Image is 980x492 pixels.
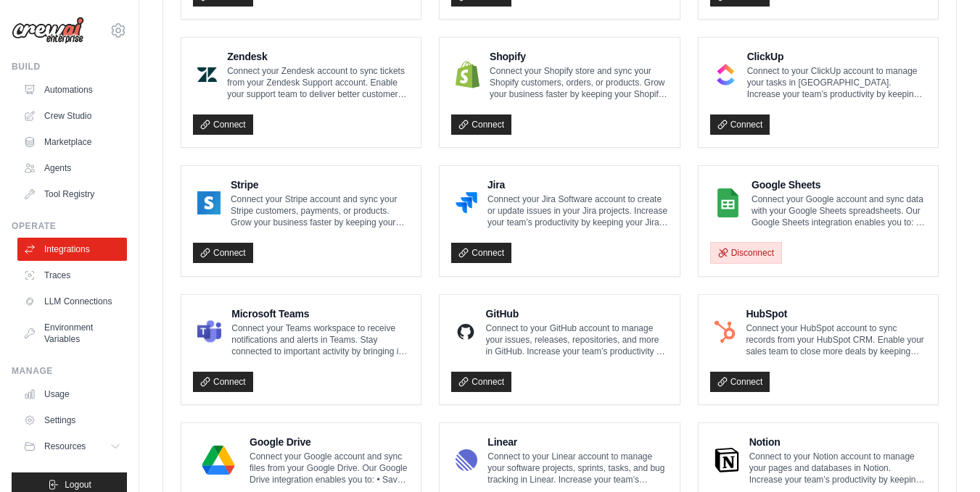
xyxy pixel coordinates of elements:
div: Manage [12,365,127,377]
a: Connect [193,114,253,135]
a: Connect [193,372,253,392]
span: Logout [65,479,91,491]
a: Settings [17,409,127,432]
h4: HubSpot [746,307,926,321]
a: Automations [17,78,127,101]
img: Zendesk Logo [197,60,217,89]
img: Logo [12,17,84,44]
p: Connect your Teams workspace to receive notifications and alerts in Teams. Stay connected to impo... [231,322,409,357]
a: Marketplace [17,130,127,154]
a: Environment Variables [17,316,127,351]
a: LLM Connections [17,290,127,313]
p: Connect your Stripe account and sync your Stripe customers, payments, or products. Grow your busi... [231,193,409,228]
p: Connect to your ClickUp account to manage your tasks in [GEOGRAPHIC_DATA]. Increase your team’s p... [747,65,926,100]
img: Google Drive Logo [197,446,239,475]
div: Build [12,61,127,72]
a: Connect [193,243,253,263]
a: Agents [17,157,127,180]
h4: ClickUp [747,49,926,64]
h4: Stripe [231,178,409,192]
div: Widget de chat [907,422,980,492]
img: Notion Logo [715,446,739,475]
a: Traces [17,264,127,287]
div: Operate [12,220,127,232]
img: Shopify Logo [456,60,479,89]
h4: Google Drive [250,435,409,449]
button: Resources [17,435,127,458]
a: Connect [451,372,511,392]
h4: Zendesk [227,49,409,64]
h4: Linear [487,435,667,449]
a: Connect [710,114,770,135]
p: Connect your Jira Software account to create or update issues in your Jira projects. Increase you... [487,193,668,228]
h4: Google Sheets [752,178,926,192]
h4: Shopify [490,49,668,64]
a: Connect [710,372,770,392]
img: Microsoft Teams Logo [197,317,221,346]
p: Connect your Shopify store and sync your Shopify customers, orders, or products. Grow your busine... [490,65,668,100]
p: Connect your HubSpot account to sync records from your HubSpot CRM. Enable your sales team to clo... [746,322,926,357]
img: GitHub Logo [456,317,475,346]
a: Connect [451,243,511,263]
p: Connect your Zendesk account to sync tickets from your Zendesk Support account. Enable your suppo... [227,65,409,100]
img: Google Sheets Logo [715,188,741,217]
h4: GitHub [486,307,668,321]
p: Connect your Google account and sync data with your Google Sheets spreadsheets. Our Google Sheets... [752,193,926,228]
p: Connect your Google account and sync files from your Google Drive. Our Google Drive integration e... [250,451,409,485]
a: Usage [17,383,127,406]
h4: Jira [487,178,668,192]
button: Disconnect [710,242,782,264]
p: Connect to your Notion account to manage your pages and databases in Notion. Increase your team’s... [749,451,926,485]
p: Connect to your Linear account to manage your software projects, sprints, tasks, and bug tracking... [487,451,667,485]
a: Tool Registry [17,183,127,206]
iframe: Chat Widget [907,422,980,492]
a: Connect [451,114,511,135]
h4: Notion [749,435,926,449]
h4: Microsoft Teams [231,307,409,321]
img: Jira Logo [456,188,477,217]
p: Connect to your GitHub account to manage your issues, releases, repositories, and more in GitHub.... [486,322,668,357]
span: Resources [44,441,86,452]
a: Crew Studio [17,104,127,128]
img: HubSpot Logo [715,317,736,346]
img: Stripe Logo [197,188,221,217]
img: Linear Logo [456,446,477,475]
img: ClickUp Logo [715,60,737,89]
a: Integrations [17,238,127,261]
